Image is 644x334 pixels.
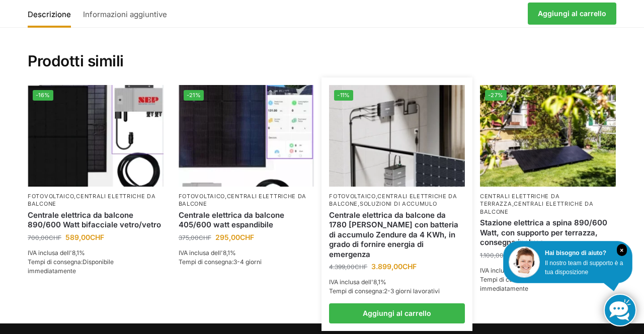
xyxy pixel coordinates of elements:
[480,193,559,207] a: Centrali elettriche da terrazza
[329,193,457,207] a: centrali elettriche da balcone
[545,249,606,257] font: Hai bisogno di aiuto?
[28,193,74,200] a: Fotovoltaico
[240,233,254,241] font: CHF
[329,85,465,187] a: -11%Accumulo di energia solare Zendure per centrali elettriche da balcone
[28,234,49,241] font: 700,00
[215,233,240,241] font: 295,00
[480,85,616,187] img: Stazione elettrica a spina 890/600 Watt, con supporto per terrazza, consegna inclusa
[28,258,114,275] font: Disponibile immediatamente
[509,246,540,278] img: Assistenza clienti
[329,85,465,187] img: Accumulo di energia solare Zendure per centrali elettriche da balcone
[199,234,211,241] font: CHF
[179,85,314,187] img: Plug & Play con 410 watt
[179,210,314,230] a: Centrale elettrica da balcone 405/600 watt espandibile
[225,193,227,200] font: ,
[480,267,537,274] font: IVA inclusa dell'8,1%
[620,247,623,254] font: ×
[179,210,284,230] font: Centrale elettrica da balcone 405/600 watt espandibile
[384,287,440,295] font: 2-3 giorni lavorativi
[28,193,156,207] a: centrali elettriche da balcone
[179,193,307,207] a: centrali elettriche da balcone
[28,52,124,70] font: Prodotti simili
[480,218,607,247] font: Stazione elettrica a spina 890/600 Watt, con supporto per terrazza, consegna inclusa
[65,233,90,241] font: 589,00
[329,210,465,260] a: Centrale elettrica da balcone da 1780 Watt con batteria di accumulo Zendure da 4 KWh, in grado di...
[480,200,594,215] a: centrali elettriche da balcone
[329,287,384,295] font: Tempi di consegna:
[512,200,514,207] font: ,
[28,258,83,266] font: Tempi di consegna:
[329,210,458,259] font: Centrale elettrica da balcone da 1780 [PERSON_NAME] con batteria di accumulo Zendure da 4 KWh, in...
[371,262,403,271] font: 3.899,00
[179,193,225,200] a: Fotovoltaico
[329,193,375,200] a: Fotovoltaico
[358,200,360,207] font: ,
[617,244,627,256] i: Vicino
[480,276,535,283] font: Tempi di consegna:
[49,234,61,241] font: CHF
[28,249,85,257] font: IVA inclusa dell'8,1%
[355,263,367,271] font: CHF
[179,249,236,257] font: IVA inclusa dell'8,1%
[480,252,504,259] font: 1.100,00
[360,200,437,207] a: soluzioni di accumulo
[480,85,616,187] a: -27%Stazione elettrica a spina 890/600 Watt, con supporto per terrazza, consegna inclusa
[403,262,417,271] font: CHF
[28,85,164,187] a: -16%Modulo bificiale ad alte prestazioni
[376,193,378,200] font: ,
[90,233,104,241] font: CHF
[480,276,566,292] font: Disponibile immediatamente
[179,85,314,187] a: -21%Plug & Play con 410 watt
[28,210,161,230] font: Centrale elettrica da balcone 890/600 Watt bifacciale vetro/vetro
[545,260,623,276] font: Il nostro team di supporto è a tua disposizione
[233,258,262,266] font: 3-4 giorni
[329,303,465,323] a: Aggiungi al carrello: “Centrale elettrica da balcone da 1780 Watt con accumulo di batterie Zendur...
[179,234,199,241] font: 375,00
[480,218,616,247] a: Stazione elettrica a spina 890/600 Watt, con supporto per terrazza, consegna inclusa
[74,193,76,200] font: ,
[329,278,386,286] font: IVA inclusa dell'8,1%
[179,258,233,266] font: Tempi di consegna:
[363,309,431,317] font: Aggiungi al carrello
[28,85,164,187] img: Modulo bificiale ad alte prestazioni
[329,263,355,271] font: 4.399,00
[28,210,164,230] a: Centrale elettrica da balcone 890/600 Watt bifacciale vetro/vetro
